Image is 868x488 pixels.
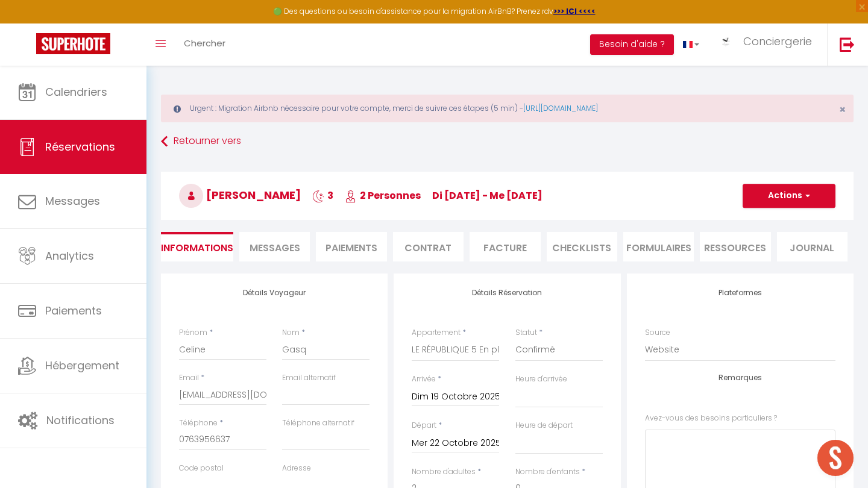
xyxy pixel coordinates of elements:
span: 3 [312,189,333,202]
img: ... [717,36,735,48]
button: Besoin d'aide ? [590,34,674,55]
span: Analytics [45,248,94,263]
li: FORMULAIRES [623,232,694,261]
h4: Détails Réservation [412,289,602,297]
span: di [DATE] - me [DATE] [432,189,542,202]
button: Actions [743,184,835,208]
span: Hébergement [45,358,119,373]
span: 2 Personnes [345,189,421,202]
a: ... Conciergerie [708,23,827,66]
label: Adresse [282,463,311,474]
h4: Remarques [645,374,835,382]
li: CHECKLISTS [547,232,617,261]
img: logout [840,37,855,52]
a: >>> ICI <<<< [553,6,596,16]
label: Email alternatif [282,372,336,384]
li: Paiements [316,232,386,261]
a: Retourner vers [161,131,854,152]
label: Téléphone [179,418,218,429]
span: Messages [45,193,100,208]
li: Ressources [700,232,770,261]
h4: Plateformes [645,289,835,297]
label: Statut [515,327,537,339]
div: Ouvrir le chat [817,440,854,476]
label: Email [179,372,199,384]
label: Nombre d'adultes [412,466,476,478]
span: [PERSON_NAME] [179,187,301,202]
label: Départ [412,420,436,431]
button: Close [839,104,846,115]
span: Chercher [184,37,225,49]
a: Chercher [175,23,234,66]
img: Super Booking [36,33,110,54]
span: Messages [250,241,300,255]
h4: Détails Voyageur [179,289,370,297]
li: Facture [470,232,540,261]
span: Notifications [46,413,115,428]
div: Urgent : Migration Airbnb nécessaire pour votre compte, merci de suivre ces étapes (5 min) - [161,95,854,122]
label: Appartement [412,327,461,339]
label: Téléphone alternatif [282,418,354,429]
label: Nombre d'enfants [515,466,580,478]
label: Nom [282,327,300,339]
a: [URL][DOMAIN_NAME] [523,103,598,113]
li: Informations [161,232,233,261]
label: Code postal [179,463,224,474]
span: Réservations [45,139,115,154]
label: Avez-vous des besoins particuliers ? [645,413,777,424]
li: Contrat [393,232,464,261]
li: Journal [777,232,848,261]
span: × [839,102,846,117]
span: Calendriers [45,84,107,99]
span: Paiements [45,303,102,318]
span: Conciergerie [743,34,812,49]
label: Heure de départ [515,420,573,431]
label: Prénom [179,327,207,339]
label: Arrivée [412,374,436,385]
label: Source [645,327,670,339]
label: Heure d'arrivée [515,374,567,385]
